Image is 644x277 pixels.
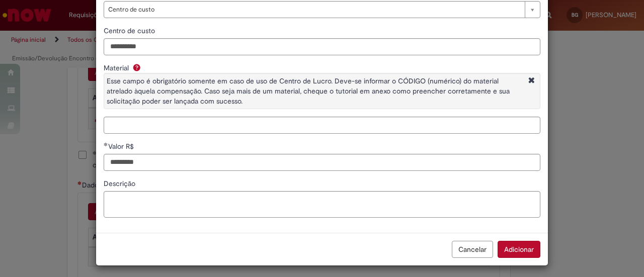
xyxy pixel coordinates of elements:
span: Centro de custo [108,2,520,18]
span: Valor R$ [108,142,136,151]
span: Ajuda para Material [131,63,143,71]
span: Descrição [104,179,137,188]
span: Obrigatório Preenchido [104,142,108,146]
input: Material [104,117,540,134]
span: Esse campo é obrigatório somente em caso de uso de Centro de Lucro. Deve-se informar o CÓDIGO (nu... [107,76,510,106]
textarea: Descrição [104,191,540,218]
i: Fechar More information Por question_material [526,76,537,86]
span: Material [104,63,131,72]
button: Cancelar [452,241,493,258]
input: Valor R$ [104,154,540,171]
button: Adicionar [498,241,540,258]
span: Centro de custo [104,26,157,35]
input: Centro de custo [104,38,540,55]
